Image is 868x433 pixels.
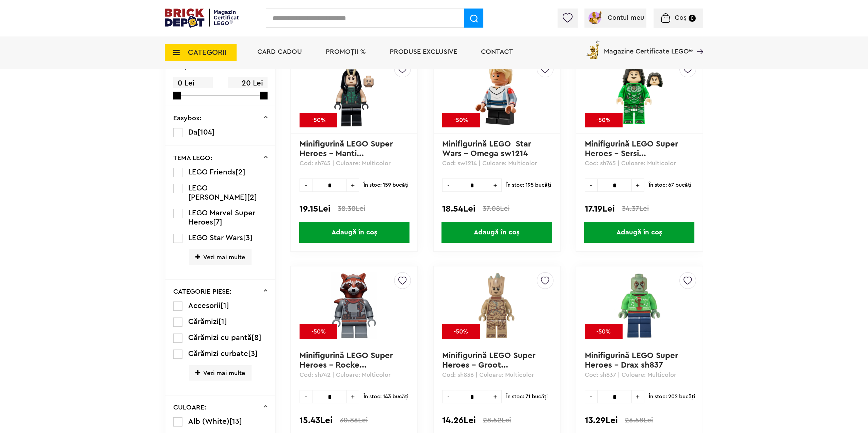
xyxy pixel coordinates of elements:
span: 17.19Lei [585,205,615,213]
a: Produse exclusive [390,48,457,55]
div: -50% [442,324,480,339]
span: În stoc: 159 bucăţi [364,179,408,192]
span: Contul meu [608,14,644,21]
a: Adaugă în coș [576,222,703,243]
span: 26.58Lei [625,417,653,424]
span: Adaugă în coș [441,222,552,243]
span: - [300,390,312,403]
p: CATEGORIE PIESE: [173,288,231,295]
span: - [442,179,455,192]
span: 37.08Lei [483,205,510,212]
img: Minifigurină LEGO Super Heroes - Rocket Raccoon sh742 [321,272,387,339]
span: 28.52Lei [483,417,511,424]
div: -50% [585,324,623,339]
span: Adaugă în coș [299,222,409,243]
span: 13.29Lei [585,416,618,424]
a: Magazine Certificate LEGO® [693,39,703,46]
span: + [489,179,502,192]
p: Cod: sh836 | Culoare: Multicolor [442,371,551,386]
small: 0 [689,15,696,22]
span: Coș [675,14,687,21]
span: 14.26Lei [442,416,476,424]
span: Cărămizi curbate [188,350,248,357]
span: LEGO [PERSON_NAME] [188,184,247,201]
span: Da [188,128,197,136]
p: TEMĂ LEGO: [173,155,212,161]
img: Minifigurină LEGO Super Heroes - Sersi sh765 [604,61,675,127]
span: + [347,390,359,403]
p: Cod: sh745 | Culoare: Multicolor [300,159,409,175]
p: Easybox: [173,115,202,122]
span: - [442,390,455,403]
img: Minifigurină LEGO Super Heroes - Mantis sh745 [325,61,384,127]
span: Cărămizi [188,318,219,325]
img: Minifigurină LEGO Star Wars - Omega sw1214 [461,61,532,127]
span: Alb (White) [188,418,229,425]
span: [8] [252,334,261,341]
a: Minifigurină LEGO Super Heroes - Groot... [442,352,538,369]
span: LEGO Star Wars [188,234,243,242]
span: 34.37Lei [622,205,649,212]
p: Cod: sh742 | Culoare: Multicolor [300,371,409,386]
a: Minifigurină LEGO Super Heroes - Drax sh837 [585,352,680,369]
a: Adaugă în coș [434,222,560,243]
div: -50% [300,324,337,339]
span: [2] [236,168,245,176]
span: În stoc: 71 bucăţi [506,390,548,403]
span: CATEGORII [188,49,227,56]
span: 15.43Lei [300,416,333,424]
a: Minifigurină LEGO Super Heroes - Rocke... [300,352,395,369]
span: [104] [197,128,215,136]
div: -50% [585,113,623,127]
span: În stoc: 143 bucăţi [364,390,408,403]
span: - [585,179,597,192]
p: Cod: sh837 | Culoare: Multicolor [585,371,694,386]
span: În stoc: 202 bucăţi [649,390,695,403]
span: Vezi mai multe [189,249,252,265]
span: [7] [213,218,222,226]
p: Cod: sw1214 | Culoare: Multicolor [442,159,551,175]
a: PROMOȚII % [326,48,366,55]
a: Adaugă în coș [291,222,417,243]
a: Minifigurină LEGO Super Heroes - Manti... [300,140,395,158]
span: [2] [247,194,257,201]
span: În stoc: 195 bucăţi [506,179,551,192]
span: Magazine Certificate LEGO® [604,39,693,55]
img: Minifigurină LEGO Super Heroes - Groot sh836 [461,272,532,339]
span: 20 Lei [228,77,267,90]
span: Adaugă în coș [584,222,694,243]
span: 0 Lei [173,77,213,90]
p: Cod: sh765 | Culoare: Multicolor [585,159,694,175]
span: [13] [229,418,242,425]
span: [1] [221,302,229,309]
span: 38.30Lei [338,205,365,212]
a: Contact [481,48,513,55]
span: Vezi mai multe [189,365,252,381]
div: -50% [442,113,480,127]
span: - [300,179,312,192]
span: + [347,179,359,192]
a: Contul meu [587,14,644,21]
span: 18.54Lei [442,205,476,213]
span: 19.15Lei [300,205,331,213]
span: + [632,179,644,192]
div: -50% [300,113,337,127]
span: Cărămizi cu pantă [188,334,252,341]
span: + [632,390,644,403]
a: Minifigurină LEGO Star Wars - Omega sw1214 [442,140,533,158]
span: [3] [243,234,253,242]
img: Minifigurină LEGO Super Heroes - Drax sh837 [604,272,675,339]
a: Minifigurină LEGO Super Heroes - Sersi... [585,140,680,158]
a: Card Cadou [257,48,302,55]
span: + [489,390,502,403]
span: LEGO Marvel Super Heroes [188,209,255,226]
span: 30.86Lei [340,417,368,424]
span: LEGO Friends [188,168,236,176]
p: CULOARE: [173,404,206,411]
span: [1] [219,318,227,325]
span: Accesorii [188,302,221,309]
